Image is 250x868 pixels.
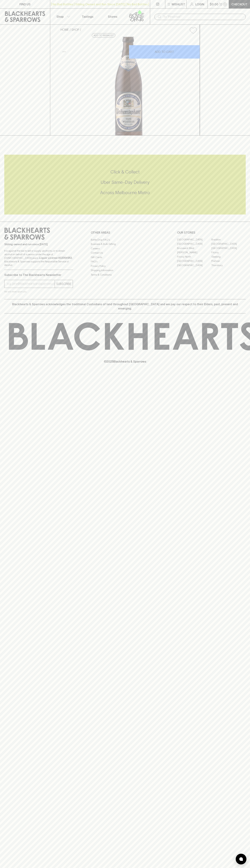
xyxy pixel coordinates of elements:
[61,28,69,31] a: HOME
[211,246,246,250] a: [GEOGRAPHIC_DATA]
[75,9,100,24] a: Tastings
[4,273,73,277] p: Subscribe to The Blackhearts Newsletter
[91,268,159,273] a: Shipping Information
[231,2,247,6] p: Checkout
[177,259,211,263] a: [GEOGRAPHIC_DATA]
[4,290,73,293] p: We will never spam you
[210,2,218,6] p: $0.00
[155,50,174,54] p: ADD TO CART
[163,14,243,20] input: Try "Pinot noir"
[56,282,71,286] p: SUBSCRIBE
[91,273,159,277] a: Terms & Conditions
[7,281,55,287] input: e.g. jane@blackheartsandsparrows.com.au
[100,9,125,24] a: Stores
[172,2,185,6] p: Wishlist
[177,238,211,242] a: [GEOGRAPHIC_DATA]
[177,250,211,255] a: [PERSON_NAME]
[91,230,159,235] p: OTHER AREAS
[91,260,159,264] a: FAQ's
[71,28,79,31] a: SHOP
[4,243,73,246] p: Sibling owned and run since [DATE]
[195,2,204,6] p: Login
[91,242,159,246] a: Business & Bulk Gifting
[7,302,243,311] p: Blackhearts & Sparrows acknowledges the traditional Custodians of land throughout [GEOGRAPHIC_DAT...
[58,37,200,135] img: 2863.png
[108,14,117,19] p: Stores
[92,33,115,38] button: Add to wishlist
[211,263,246,268] a: Thornbury
[177,230,246,235] p: OUR STORES
[129,45,200,59] button: ADD TO CART
[211,259,246,263] a: Prahran
[55,280,73,288] button: SUBSCRIBE
[177,242,211,246] a: [GEOGRAPHIC_DATA]
[82,14,93,19] p: Tastings
[211,242,246,246] a: [GEOGRAPHIC_DATA]
[239,857,243,861] img: bubble-icon
[211,250,246,255] a: Fitzroy
[211,238,246,242] a: Braddon
[4,179,246,185] h5: Uber Same-Day Delivery
[177,246,211,250] a: Brunswick West
[91,251,159,255] a: Contact Us
[4,169,246,175] h5: Click & Collect
[177,255,211,259] a: Fitzroy North
[177,263,211,268] a: [GEOGRAPHIC_DATA]
[91,246,159,251] a: Careers
[91,255,159,259] a: Gift Cards
[188,26,198,35] button: Add to wishlist
[19,2,31,6] p: FIND US
[91,264,159,268] a: Privacy Policy
[211,255,246,259] a: Geelong
[4,190,246,196] h5: Across Melbourne Metro
[39,256,72,259] strong: Liquor License #32064953
[224,3,226,5] p: 0
[50,9,75,24] button: Shop
[91,238,159,242] a: Bottle Drop FAQ's
[56,14,64,19] p: Shop
[4,249,73,267] p: It is against the law to sell or supply alcohol to, or to obtain alcohol on behalf of a person un...
[4,155,246,214] div: Call to action block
